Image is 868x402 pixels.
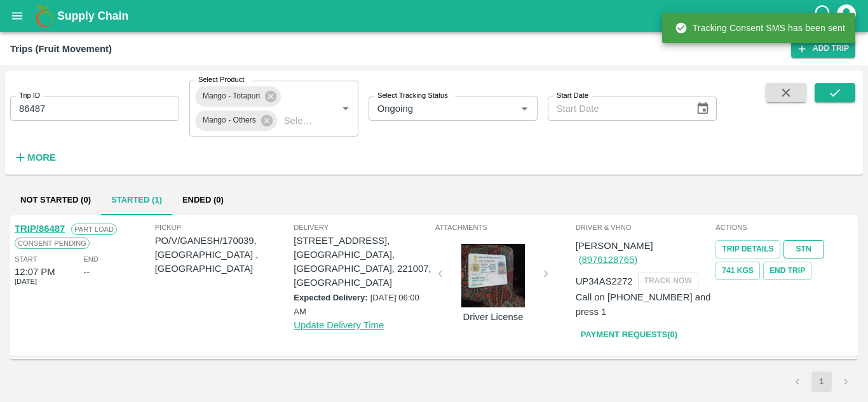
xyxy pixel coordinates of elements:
[294,234,433,290] p: [STREET_ADDRESS], [GEOGRAPHIC_DATA], [GEOGRAPHIC_DATA], 221007, [GEOGRAPHIC_DATA]
[576,222,714,233] span: Driver & VHNo
[32,3,57,29] img: logo
[155,222,294,233] span: Pickup
[576,290,714,319] p: Call on [PHONE_NUMBER] and press 1
[763,262,811,280] button: Tracking Url
[15,276,37,287] span: [DATE]
[294,293,367,302] label: Expected Delivery:
[101,185,172,215] button: Started (1)
[576,241,653,251] span: [PERSON_NAME]
[57,7,813,25] a: Supply Chain
[715,240,780,258] a: Trip Details
[10,147,59,168] button: More
[71,224,117,235] span: Part Load
[10,41,112,57] div: Trips (Fruit Movement)
[576,274,633,288] p: UP34AS2272
[15,224,65,234] a: TRIP/86487
[435,222,573,233] span: Attachments
[195,111,277,131] div: Mango - Others
[19,91,40,101] label: Trip ID
[294,320,384,330] a: Update Delivery Time
[557,91,588,101] label: Start Date
[548,97,686,121] input: Start Date
[294,222,433,233] span: Delivery
[337,100,354,117] button: Open
[675,17,845,39] div: Tracking Consent SMS has been sent
[198,75,244,85] label: Select Product
[155,234,294,276] p: PO/V/GANESH/170039, [GEOGRAPHIC_DATA] , [GEOGRAPHIC_DATA]
[791,39,855,58] a: Add Trip
[372,100,496,117] input: Select Tracking Status
[57,10,128,22] b: Supply Chain
[195,86,281,107] div: Mango - Totapuri
[691,97,715,121] button: Choose date
[715,222,853,233] span: Actions
[516,100,532,117] button: Open
[10,97,179,121] input: Enter Trip ID
[172,185,234,215] button: Ended (0)
[279,112,317,129] input: Select Product
[377,91,448,101] label: Select Tracking Status
[83,265,90,279] div: --
[27,152,56,163] strong: More
[783,240,824,258] a: STN
[15,253,37,265] span: Start
[10,185,101,215] button: Not Started (0)
[813,4,835,27] div: customer-support
[195,114,264,127] span: Mango - Others
[715,262,760,280] button: 741 Kgs
[579,255,637,265] a: (8976128765)
[811,372,832,392] button: page 1
[15,238,90,249] span: Consent Pending
[15,265,55,279] div: 12:07 PM
[576,324,682,346] a: Payment Requests(0)
[445,310,541,324] p: Driver License
[785,372,858,392] nav: pagination navigation
[195,90,268,103] span: Mango - Totapuri
[835,3,858,29] div: account of current user
[83,253,98,265] span: End
[3,1,32,30] button: open drawer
